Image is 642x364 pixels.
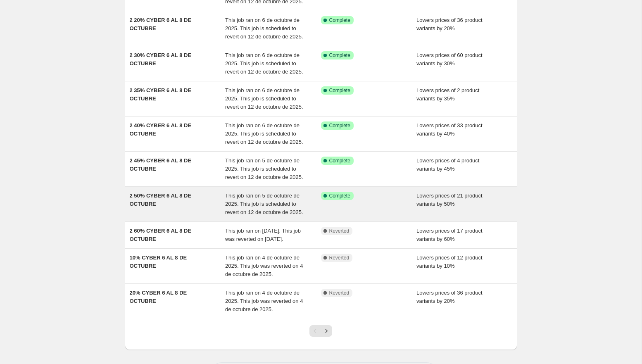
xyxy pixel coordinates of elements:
[416,255,483,269] span: Lowers prices of 12 product variants by 10%
[329,193,350,199] span: Complete
[329,122,350,129] span: Complete
[329,52,350,59] span: Complete
[416,52,483,67] span: Lowers prices of 60 product variants by 30%
[225,87,303,110] span: This job ran on 6 de octubre de 2025. This job is scheduled to revert on 12 de octubre de 2025.
[225,122,303,145] span: This job ran on 6 de octubre de 2025. This job is scheduled to revert on 12 de octubre de 2025.
[130,122,192,137] span: 2 40% CYBER 6 AL 8 DE OCTUBRE
[130,157,192,172] span: 2 45% CYBER 6 AL 8 DE OCTUBRE
[225,17,303,40] span: This job ran on 6 de octubre de 2025. This job is scheduled to revert on 12 de octubre de 2025.
[416,290,483,304] span: Lowers prices of 36 product variants by 20%
[416,228,483,242] span: Lowers prices of 17 product variants by 60%
[130,52,192,67] span: 2 30% CYBER 6 AL 8 DE OCTUBRE
[130,255,187,269] span: 10% CYBER 6 AL 8 DE OCTUBRE
[130,17,192,31] span: 2 20% CYBER 6 AL 8 DE OCTUBRE
[416,193,483,207] span: Lowers prices of 21 product variants by 50%
[130,87,192,102] span: 2 35% CYBER 6 AL 8 DE OCTUBRE
[225,52,303,75] span: This job ran on 6 de octubre de 2025. This job is scheduled to revert on 12 de octubre de 2025.
[130,290,187,304] span: 20% CYBER 6 AL 8 DE OCTUBRE
[329,157,350,164] span: Complete
[329,290,350,296] span: Reverted
[130,193,192,207] span: 2 50% CYBER 6 AL 8 DE OCTUBRE
[329,17,350,24] span: Complete
[416,157,479,172] span: Lowers prices of 4 product variants by 45%
[225,228,301,242] span: This job ran on [DATE]. This job was reverted on [DATE].
[225,157,303,180] span: This job ran on 5 de octubre de 2025. This job is scheduled to revert on 12 de octubre de 2025.
[416,87,479,102] span: Lowers prices of 2 product variants by 35%
[329,228,350,234] span: Reverted
[416,122,483,137] span: Lowers prices of 33 product variants by 40%
[416,17,483,31] span: Lowers prices of 36 product variants by 20%
[225,290,303,312] span: This job ran on 4 de octubre de 2025. This job was reverted on 4 de octubre de 2025.
[130,228,192,242] span: 2 60% CYBER 6 AL 8 DE OCTUBRE
[225,255,303,277] span: This job ran on 4 de octubre de 2025. This job was reverted on 4 de octubre de 2025.
[329,87,350,94] span: Complete
[321,325,332,337] button: Next
[329,255,350,261] span: Reverted
[225,193,303,215] span: This job ran on 5 de octubre de 2025. This job is scheduled to revert on 12 de octubre de 2025.
[309,325,332,337] nav: Pagination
